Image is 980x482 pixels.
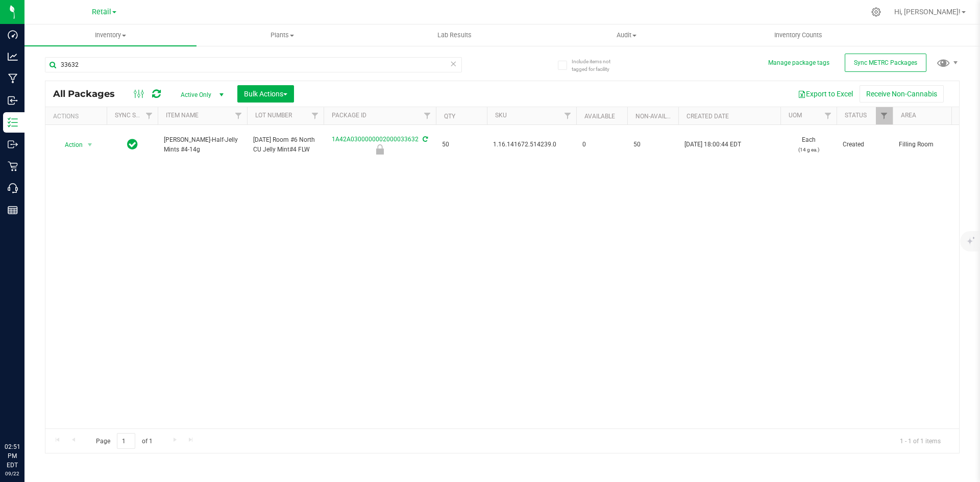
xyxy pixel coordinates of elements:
[899,140,963,149] span: Filling Room
[24,24,197,46] a: Inventory
[791,85,860,103] button: Export to Excel
[10,400,41,431] iframe: Resource center
[8,205,18,215] inline-svg: Reports
[684,140,741,149] span: [DATE] 18:00:44 EDT
[197,31,368,40] span: Plants
[635,113,681,120] a: Non-Available
[442,140,481,149] span: 50
[633,140,672,149] span: 50
[713,24,885,46] a: Inventory Counts
[8,73,18,84] inline-svg: Manufacturing
[164,135,241,155] span: [PERSON_NAME]-Half-Jelly Mints #4-14g
[8,30,18,40] inline-svg: Dashboard
[53,113,103,120] div: Actions
[789,112,802,119] a: UOM
[787,145,830,155] p: (14 g ea.)
[787,135,830,155] span: Each
[854,59,917,66] span: Sync METRC Packages
[892,433,949,448] span: 1 - 1 of 1 items
[8,117,18,128] inline-svg: Inventory
[424,31,485,40] span: Lab Results
[8,95,18,106] inline-svg: Inbound
[230,107,247,124] a: Filter
[244,90,287,98] span: Bulk Actions
[687,113,729,120] a: Created Date
[8,183,18,193] inline-svg: Call Center
[860,85,944,103] button: Receive Non-Cannabis
[845,54,926,72] button: Sync METRC Packages
[450,57,457,70] span: Clear
[761,31,836,40] span: Inventory Counts
[24,31,197,40] span: Inventory
[53,88,125,99] span: All Packages
[115,112,154,119] a: Sync Status
[45,57,462,72] input: Search Package ID, Item Name, SKU, Lot or Part Number...
[253,135,317,155] span: [DATE] Room #6 North CU Jelly Mint#4 FLW
[92,8,111,16] span: Retail
[444,113,455,120] a: Qty
[894,8,961,16] span: Hi, [PERSON_NAME]!
[870,7,883,17] div: Manage settings
[8,161,18,171] inline-svg: Retail
[8,139,18,149] inline-svg: Outbound
[541,24,713,46] a: Audit
[901,112,916,119] a: Area
[322,144,437,155] div: Newly Received
[255,112,292,119] a: Lot Number
[541,31,712,40] span: Audit
[495,112,507,119] a: SKU
[572,58,623,73] span: Include items not tagged for facility
[369,24,541,46] a: Lab Results
[87,433,161,449] span: Page of 1
[845,112,867,119] a: Status
[117,433,135,449] input: 1
[197,24,369,46] a: Plants
[582,140,621,149] span: 0
[768,59,829,67] button: Manage package tags
[559,107,576,124] a: Filter
[307,107,324,124] a: Filter
[332,136,419,143] a: 1A42A0300000002000033632
[237,85,294,103] button: Bulk Actions
[56,138,83,152] span: Action
[493,140,570,149] span: 1.16.141672.514239.0
[419,107,436,124] a: Filter
[84,138,96,152] span: select
[421,136,428,143] span: Sync from Compliance System
[127,137,138,151] span: In Sync
[8,52,18,62] inline-svg: Analytics
[166,112,199,119] a: Item Name
[820,107,837,124] a: Filter
[5,442,20,470] p: 02:51 PM EDT
[843,140,887,149] span: Created
[876,107,893,124] a: Filter
[5,470,20,477] p: 09/22
[332,112,366,119] a: Package ID
[584,113,615,120] a: Available
[141,107,158,124] a: Filter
